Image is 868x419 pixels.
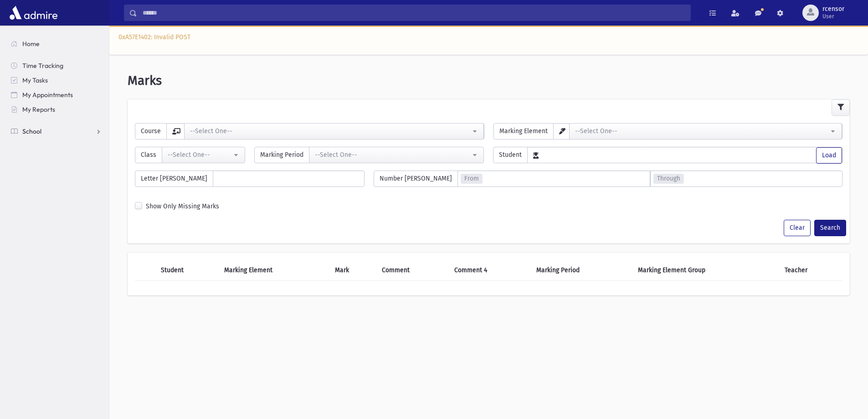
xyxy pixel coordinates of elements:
[137,5,690,21] input: Search
[309,147,484,163] button: --Select One--
[4,58,109,73] a: Time Tracking
[109,26,868,55] div: 0xA57E1402: Invalid POST
[822,5,844,13] span: rcensor
[22,91,73,99] span: My Appointments
[22,127,41,135] span: School
[493,123,554,140] span: Marking Element
[376,260,449,281] th: Comment
[162,147,245,163] button: --Select One--
[779,260,842,281] th: Teacher
[135,147,162,163] span: Class
[135,171,213,187] span: Letter [PERSON_NAME]
[219,260,330,281] th: Marking Element
[168,150,232,160] div: --Select One--
[822,13,844,20] span: User
[4,102,109,117] a: My Reports
[146,202,219,211] label: Show Only Missing Marks
[329,260,376,281] th: Mark
[128,73,162,88] span: Marks
[4,73,109,88] a: My Tasks
[135,123,167,140] span: Course
[569,123,842,140] button: --Select One--
[816,147,842,164] button: Load
[4,124,109,139] a: School
[461,174,483,184] span: From
[22,40,40,48] span: Home
[531,260,632,281] th: Marking Period
[22,105,55,114] span: My Reports
[814,220,846,236] button: Search
[4,36,109,51] a: Home
[784,220,811,236] button: Clear
[632,260,779,281] th: Marking Element Group
[315,150,471,160] div: --Select One--
[493,147,528,163] span: Student
[7,4,60,22] img: AdmirePro
[374,171,458,187] span: Number [PERSON_NAME]
[155,260,219,281] th: Student
[449,260,531,281] th: Comment 4
[653,174,684,184] span: Through
[184,123,484,140] button: --Select One--
[254,147,309,163] span: Marking Period
[575,126,829,136] div: --Select One--
[4,88,109,102] a: My Appointments
[22,62,63,70] span: Time Tracking
[22,76,48,84] span: My Tasks
[190,126,471,136] div: --Select One--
